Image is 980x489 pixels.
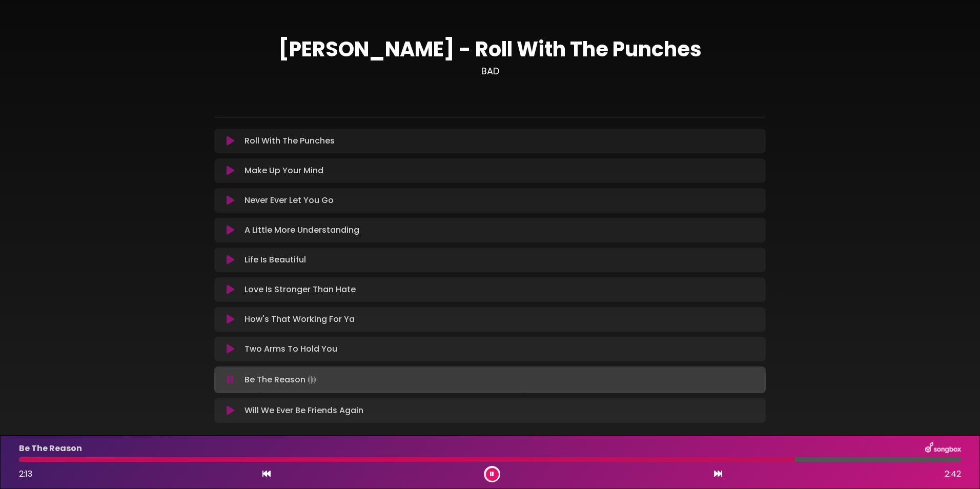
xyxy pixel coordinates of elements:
p: How's That Working For Ya [244,313,355,325]
p: A Little More Understanding [244,224,359,236]
p: Roll With The Punches [244,135,335,147]
p: Love Is Stronger Than Hate [244,283,356,296]
p: Make Up Your Mind [244,165,323,177]
h3: BAD [214,66,766,77]
p: Be The Reason [19,442,82,455]
img: waveform4.gif [305,373,320,387]
p: Be The Reason [244,373,320,387]
p: Two Arms To Hold You [244,343,337,355]
p: Will We Ever Be Friends Again [244,404,363,417]
h1: [PERSON_NAME] - Roll With The Punches [214,37,766,62]
p: Life Is Beautiful [244,254,306,266]
p: Never Ever Let You Go [244,194,334,207]
img: songbox-logo-white.png [925,442,961,455]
